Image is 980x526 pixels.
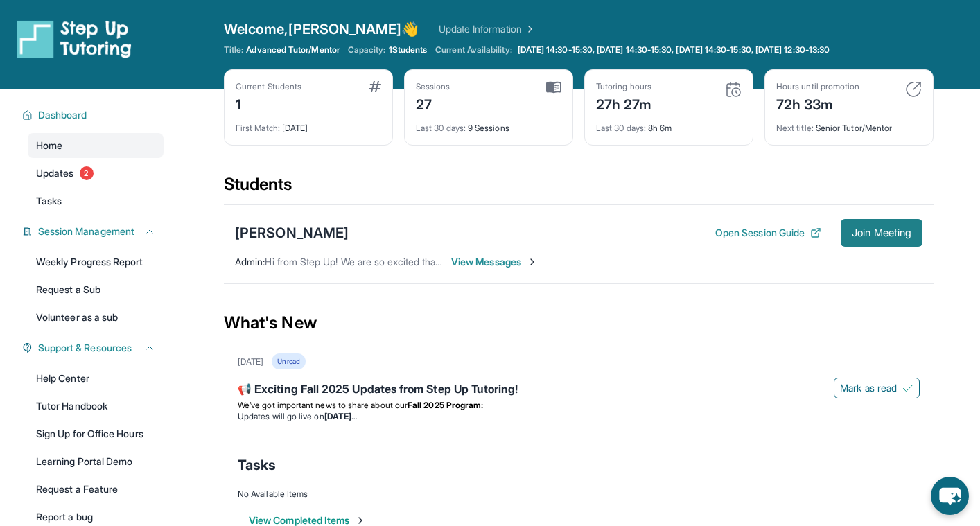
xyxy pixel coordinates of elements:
[596,114,742,134] div: 8h 6m
[33,108,155,122] button: Dashboard
[522,22,536,36] img: Chevron Right
[527,256,538,268] img: Chevron-Right
[80,166,94,180] span: 2
[28,366,164,391] a: Help Center
[776,123,814,133] span: Next title :
[596,81,652,92] div: Tutoring hours
[17,19,132,58] img: logo
[776,92,859,114] div: 72h 33m
[28,421,164,446] a: Sign Up for Office Hours
[546,81,561,94] img: card
[518,44,830,55] span: [DATE] 14:30-15:30, [DATE] 14:30-15:30, [DATE] 14:30-15:30, [DATE] 12:30-13:30
[36,166,74,180] span: Updates
[416,81,450,92] div: Sessions
[28,133,164,158] a: Home
[236,81,301,92] div: Current Students
[348,44,386,55] span: Capacity:
[236,92,301,114] div: 1
[905,81,922,98] img: card
[840,381,897,395] span: Mark as read
[36,139,62,152] span: Home
[28,249,164,274] a: Weekly Progress Report
[236,114,381,134] div: [DATE]
[236,123,280,133] span: First Match :
[416,92,450,114] div: 27
[931,477,969,515] button: chat-button
[776,114,922,134] div: Senior Tutor/Mentor
[28,161,164,186] a: Updates2
[38,225,134,238] span: Session Management
[28,477,164,502] a: Request a Feature
[38,108,87,122] span: Dashboard
[369,81,381,92] img: card
[596,123,646,133] span: Last 30 days :
[852,229,911,237] span: Join Meeting
[902,383,913,394] img: Mark as read
[224,292,934,353] div: What's New
[238,455,276,475] span: Tasks
[725,81,742,98] img: card
[451,255,538,269] span: View Messages
[776,81,859,92] div: Hours until promotion
[36,194,62,208] span: Tasks
[33,225,155,238] button: Session Management
[596,92,652,114] div: 27h 27m
[224,19,419,39] span: Welcome, [PERSON_NAME] 👋
[439,22,536,36] a: Update Information
[834,378,920,398] button: Mark as read
[238,356,263,367] div: [DATE]
[238,489,920,500] div: No Available Items
[324,411,357,421] strong: [DATE]
[246,44,339,55] span: Advanced Tutor/Mentor
[416,123,466,133] span: Last 30 days :
[272,353,305,369] div: Unread
[28,394,164,419] a: Tutor Handbook
[238,380,920,400] div: 📢 Exciting Fall 2025 Updates from Step Up Tutoring!
[235,256,265,268] span: Admin :
[416,114,561,134] div: 9 Sessions
[28,277,164,302] a: Request a Sub
[515,44,832,55] a: [DATE] 14:30-15:30, [DATE] 14:30-15:30, [DATE] 14:30-15:30, [DATE] 12:30-13:30
[28,189,164,213] a: Tasks
[841,219,922,247] button: Join Meeting
[715,226,821,240] button: Open Session Guide
[238,400,408,410] span: We’ve got important news to share about our
[224,44,243,55] span: Title:
[435,44,511,55] span: Current Availability:
[28,305,164,330] a: Volunteer as a sub
[408,400,483,410] strong: Fall 2025 Program:
[389,44,428,55] span: 1 Students
[238,411,920,422] li: Updates will go live on
[235,223,349,243] div: [PERSON_NAME]
[28,449,164,474] a: Learning Portal Demo
[224,173,934,204] div: Students
[38,341,132,355] span: Support & Resources
[33,341,155,355] button: Support & Resources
